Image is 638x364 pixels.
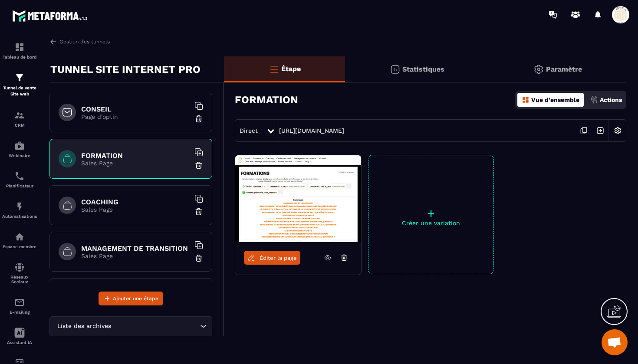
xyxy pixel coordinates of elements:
a: Assistant IA [2,321,37,351]
h6: COACHING [81,198,190,206]
p: Sales Page [81,253,190,259]
a: [URL][DOMAIN_NAME] [279,127,344,134]
p: TUNNEL SITE INTERNET PRO [50,61,201,78]
button: Ajouter une étape [99,292,163,305]
h6: MANAGEMENT DE TRANSITION [81,244,190,253]
img: trash [194,161,203,170]
img: setting-w.858f3a88.svg [609,122,626,139]
img: logo [12,8,90,24]
a: automationsautomationsEspace membre [2,225,37,256]
img: automations [14,232,25,242]
h6: FORMATION [81,151,190,160]
p: Sales Page [81,206,190,213]
img: formation [14,42,25,52]
img: trash [194,254,203,262]
p: Planificateur [2,184,37,188]
img: formation [14,110,25,121]
img: social-network [14,262,25,272]
p: Créer une variation [368,220,493,226]
a: formationformationTableau de bord [2,36,37,66]
p: CRM [2,123,37,128]
h3: FORMATION [235,94,298,106]
p: Étape [281,65,301,73]
img: arrow [49,38,57,46]
h6: CONSEIL [81,105,190,113]
input: Search for option [113,321,198,331]
p: Tableau de bord [2,55,37,59]
p: Actions [600,96,622,103]
img: formation [14,72,25,83]
img: trash [194,207,203,216]
a: automationsautomationsWebinaire [2,134,37,164]
p: Espace membre [2,244,37,249]
img: trash [194,115,203,123]
p: Réseaux Sociaux [2,275,37,284]
div: Search for option [49,316,212,336]
a: social-networksocial-networkRéseaux Sociaux [2,256,37,291]
img: automations [14,141,25,151]
p: E-mailing [2,310,37,315]
p: Statistiques [402,65,444,73]
span: Ajouter une étape [113,294,158,303]
a: Éditer la page [244,251,300,265]
img: actions.d6e523a2.png [590,96,598,104]
img: arrow-next.bcc2205e.svg [592,122,608,139]
p: Automatisations [2,214,37,219]
img: stats.20deebd0.svg [390,64,400,75]
img: scheduler [14,171,25,181]
span: Éditer la page [260,255,297,261]
p: Assistant IA [2,340,37,345]
p: + [368,207,493,220]
img: image [235,155,361,242]
a: Gestion des tunnels [49,38,110,46]
span: Direct [240,127,258,134]
img: dashboard-orange.40269519.svg [522,96,529,104]
img: automations [14,201,25,212]
p: Page d'optin [81,113,190,120]
span: Liste des archives [55,321,113,331]
p: Vue d'ensemble [531,96,579,103]
div: Ouvrir le chat [602,329,628,355]
a: formationformationTunnel de vente Site web [2,66,37,104]
p: Webinaire [2,153,37,158]
a: emailemailE-mailing [2,291,37,321]
a: formationformationCRM [2,104,37,134]
img: bars-o.4a397970.svg [269,64,279,74]
img: email [14,297,25,308]
a: automationsautomationsAutomatisations [2,195,37,225]
img: setting-gr.5f69749f.svg [533,64,544,75]
a: schedulerschedulerPlanificateur [2,164,37,195]
p: Paramètre [546,65,582,73]
p: Tunnel de vente Site web [2,85,37,97]
p: Sales Page [81,160,190,167]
